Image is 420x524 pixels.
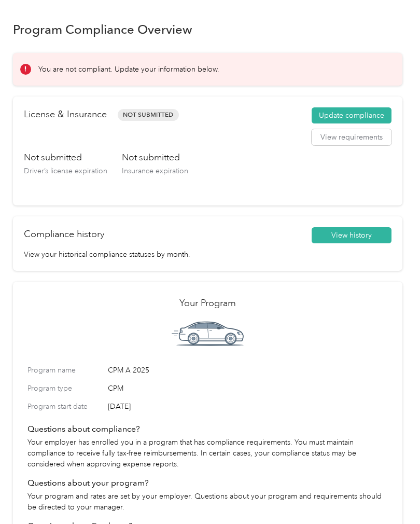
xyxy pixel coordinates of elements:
[13,24,192,35] h1: Program Compliance Overview
[24,227,104,241] h2: Compliance history
[27,296,388,310] h2: Your Program
[312,227,391,244] button: View history
[27,423,388,435] h4: Questions about compliance?
[27,401,104,412] label: Program start date
[122,167,188,175] span: Insurance expiration
[122,151,188,164] h3: Not submitted
[24,151,107,164] h3: Not submitted
[118,109,179,121] span: Not Submitted
[312,129,391,146] button: View requirements
[108,365,388,376] span: CPM A 2025
[27,491,388,513] p: Your program and rates are set by your employer. Questions about your program and requirements sh...
[24,107,107,121] h2: License & Insurance
[27,477,388,489] h4: Questions about your program?
[108,401,388,412] span: [DATE]
[27,365,104,376] label: Program name
[24,167,107,175] span: Driver’s license expiration
[27,383,104,394] label: Program type
[24,249,391,260] p: View your historical compliance statuses by month.
[108,383,388,394] span: CPM
[362,466,420,524] iframe: Everlance-gr Chat Button Frame
[312,107,391,124] button: Update compliance
[38,64,219,75] p: You are not compliant. Update your information below.
[27,437,388,470] p: Your employer has enrolled you in a program that has compliance requirements. You must maintain c...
